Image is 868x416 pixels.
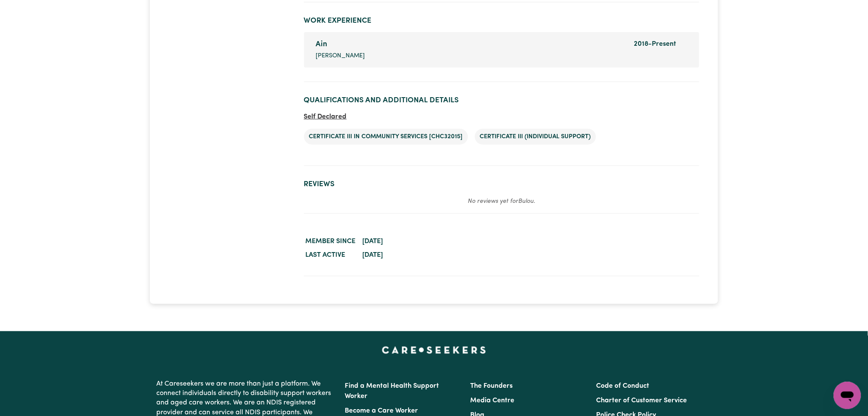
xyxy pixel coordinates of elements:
[596,397,687,404] a: Charter of Customer Service
[475,129,596,145] li: Certificate III (Individual Support)
[304,180,699,189] h2: Reviews
[834,382,861,409] iframe: Button to launch messaging window
[345,383,439,400] a: Find a Mental Health Support Worker
[471,397,515,404] a: Media Centre
[468,198,535,205] em: No reviews yet for Bulou .
[363,238,383,245] time: [DATE]
[316,51,365,61] span: [PERSON_NAME]
[304,248,358,262] dt: Last active
[304,96,699,105] h2: Qualifications and Additional Details
[304,235,358,248] dt: Member since
[596,383,649,389] a: Code of Conduct
[634,41,677,48] span: 2018 - Present
[471,383,513,389] a: The Founders
[304,113,347,120] span: Self Declared
[345,407,418,414] a: Become a Care Worker
[304,16,699,25] h2: Work Experience
[382,347,486,354] a: Careseekers home page
[316,39,624,50] div: Ain
[363,252,383,259] time: [DATE]
[304,129,468,145] li: Certificate III in Community Services [CHC32015]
